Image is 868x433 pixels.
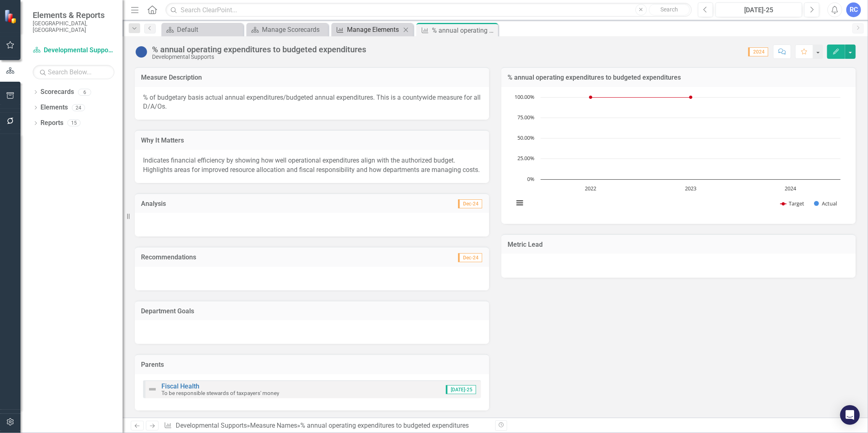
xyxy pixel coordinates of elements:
[40,87,74,97] a: Scorecards
[161,382,199,390] a: Fiscal Health
[458,253,482,262] span: Dec-24
[458,199,482,208] span: Dec-24
[840,405,860,425] div: Open Intercom Messenger
[33,65,114,79] input: Search Below...
[248,25,326,35] a: Manage Scorecards
[177,25,241,35] div: Default
[446,385,476,394] span: [DATE]-25
[141,74,483,81] h3: Measure Description
[148,384,157,394] img: Not Defined
[78,89,91,96] div: 6
[527,175,535,183] text: 0%
[785,185,797,192] text: 2024
[716,2,802,17] button: [DATE]-25
[814,200,837,207] button: Show Actual
[141,361,483,368] h3: Parents
[250,422,297,429] a: Measure Names
[589,96,693,99] g: Target, series 1 of 2. Line with 3 data points.
[517,134,535,141] text: 50.00%
[822,200,837,207] text: Actual
[141,254,377,261] h3: Recommendations
[33,10,114,20] span: Elements & Reports
[141,308,483,315] h3: Department Goals
[517,154,535,162] text: 25.00%
[4,9,18,24] img: ClearPoint Strategy
[300,422,469,429] div: % annual operating expenditures to budgeted expenditures
[432,25,496,36] div: % annual operating expenditures to budgeted expenditures
[143,156,480,174] span: Indicates financial efficiency by showing how well operational expenditures align with the author...
[649,4,690,16] button: Search
[846,2,861,17] button: RC
[33,46,114,55] a: Developmental Supports
[517,114,535,121] text: 75.00%
[166,3,692,17] input: Search ClearPoint...
[789,200,804,207] text: Target
[72,104,85,111] div: 24
[585,185,596,192] text: 2022
[33,20,114,33] small: [GEOGRAPHIC_DATA], [GEOGRAPHIC_DATA]
[689,96,693,99] path: 2023, 100. Target.
[40,103,68,112] a: Elements
[161,390,279,396] small: To be responsible stewards of taxpayers' money​
[152,54,366,60] div: Developmental Supports
[510,93,845,216] svg: Interactive chart
[781,200,805,207] button: Show Target
[67,120,81,127] div: 15
[176,422,247,429] a: Developmental Supports
[508,241,850,248] h3: Metric Lead
[141,137,483,144] h3: Why It Matters
[347,25,401,35] div: Manage Elements
[508,74,850,81] h3: % annual operating expenditures to budgeted expenditures
[40,118,63,128] a: Reports
[135,45,148,58] img: No Information
[152,45,366,54] div: % annual operating expenditures to budgeted expenditures
[685,185,696,192] text: 2023
[164,421,489,431] div: » »
[589,96,593,99] path: 2022, 100. Target.
[141,200,312,208] h3: Analysis
[510,93,848,216] div: Chart. Highcharts interactive chart.
[660,6,678,13] span: Search
[514,197,525,209] button: View chart menu, Chart
[333,25,401,35] a: Manage Elements
[143,94,481,111] span: % of budgetary basis actual annual expenditures/budgeted annual expenditures. This is a countywid...
[748,47,768,56] span: 2024
[515,93,535,100] text: 100.00%
[262,25,326,35] div: Manage Scorecards
[163,25,241,35] a: Default
[718,5,799,15] div: [DATE]-25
